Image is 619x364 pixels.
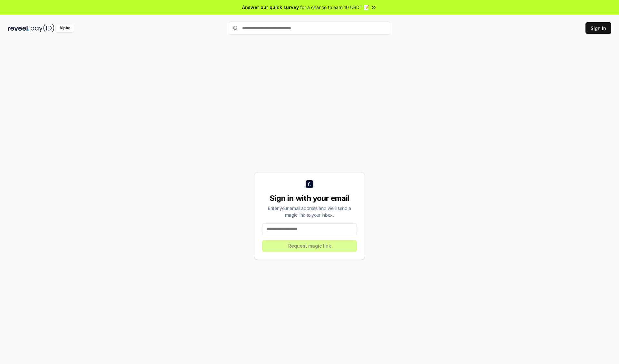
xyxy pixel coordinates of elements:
div: Sign in with your email [262,193,357,203]
span: Answer our quick survey [242,4,299,11]
span: for a chance to earn 10 USDT 📝 [300,4,369,11]
img: pay_id [31,24,54,32]
button: Sign In [585,22,611,34]
div: Enter your email address and we’ll send a magic link to your inbox. [262,205,357,218]
img: logo_small [306,180,313,188]
div: Alpha [56,24,74,32]
img: reveel_dark [8,24,29,32]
